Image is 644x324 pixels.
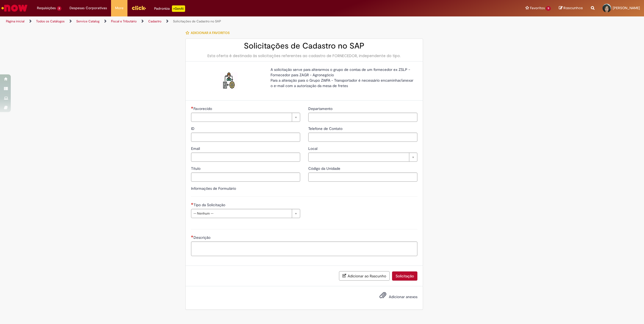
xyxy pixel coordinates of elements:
[308,106,334,111] span: Departamento
[546,6,551,11] span: 11
[191,31,230,35] span: Adicionar a Favoritos
[193,235,212,240] span: Descrição
[389,294,417,299] span: Adicionar anexos
[191,186,236,191] label: Informações de Formulário
[185,27,233,39] button: Adicionar a Favoritos
[308,113,417,122] input: Departamento
[308,173,417,182] input: Código da Unidade
[191,146,201,151] span: Email
[613,6,640,10] span: [PERSON_NAME]
[191,106,193,109] span: Necessários
[339,271,390,281] button: Adicionar ao Rascunho
[530,5,545,11] span: Favoritos
[191,126,196,131] span: ID
[36,19,65,23] a: Todos os Catálogos
[193,209,289,218] span: -- Nenhum --
[76,19,99,23] a: Service Catalog
[378,290,388,303] button: Adicionar anexos
[37,5,56,11] span: Requisições
[191,113,300,122] a: Limpar campo Favorecido
[111,19,137,23] a: Fiscal e Tributário
[191,153,300,162] input: Email
[173,19,221,23] a: Solicitações de Cadastro no SAP
[191,173,300,182] input: Título
[308,126,344,131] span: Telefone de Contato
[271,67,413,88] p: A solicitação serve para alterarmos o grupo de contas de um fornecedor ex ZSLP - Fornecedor para ...
[559,6,583,11] a: Rascunhos
[191,203,193,205] span: Necessários
[191,53,417,58] div: Esta oferta é destinada às solicitações referentes ao cadastro de FORNECEDOR, independente do tipo.
[154,5,185,12] div: Padroniza
[308,146,318,151] span: Local
[191,166,202,171] span: Título
[191,133,300,142] input: ID
[191,42,417,50] h2: Solicitações de Cadastro no SAP
[115,5,123,11] span: More
[70,5,107,11] span: Despesas Corporativas
[191,242,417,256] textarea: Descrição
[220,72,237,89] img: Solicitações de Cadastro no SAP
[6,19,25,23] a: Página inicial
[148,19,161,23] a: Cadastro
[131,4,146,12] img: click_logo_yellow_360x200.png
[392,271,417,281] button: Solicitação
[308,166,341,171] span: Código da Unidade
[193,106,213,111] span: Necessários - Favorecido
[4,16,425,26] ul: Trilhas de página
[172,5,185,12] p: +GenAi
[308,133,417,142] input: Telefone de Contato
[57,6,61,11] span: 3
[308,153,417,162] a: Limpar campo Local
[193,202,226,207] span: Tipo da Solicitação
[1,3,28,13] img: ServiceNow
[563,5,583,11] span: Rascunhos
[191,235,193,237] span: Necessários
